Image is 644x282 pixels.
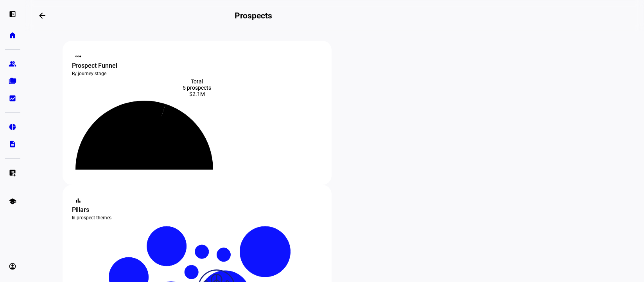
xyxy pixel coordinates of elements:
div: Total [72,78,322,85]
eth-mat-symbol: account_circle [9,262,16,270]
div: Pillars [72,205,322,215]
mat-icon: steppers [74,52,82,60]
eth-mat-symbol: group [9,60,16,68]
a: pie_chart [5,119,20,135]
div: In prospect themes [72,215,322,221]
div: $2.1M [72,91,322,97]
eth-mat-symbol: folder_copy [9,77,16,85]
eth-mat-symbol: left_panel_open [9,10,16,18]
div: 5 prospects [72,85,322,91]
div: Prospect Funnel [72,61,322,70]
mat-icon: arrow_backwards [38,11,47,20]
a: description [5,136,20,152]
eth-mat-symbol: bid_landscape [9,94,16,102]
eth-mat-symbol: description [9,140,16,148]
h2: Prospects [235,11,272,20]
a: home [5,27,20,43]
eth-mat-symbol: pie_chart [9,123,16,131]
eth-mat-symbol: school [9,197,16,205]
mat-icon: bar_chart [74,197,82,204]
a: folder_copy [5,73,20,89]
eth-mat-symbol: home [9,31,16,39]
eth-mat-symbol: list_alt_add [9,169,16,177]
a: bid_landscape [5,90,20,106]
div: By journey stage [72,70,322,77]
a: group [5,56,20,72]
